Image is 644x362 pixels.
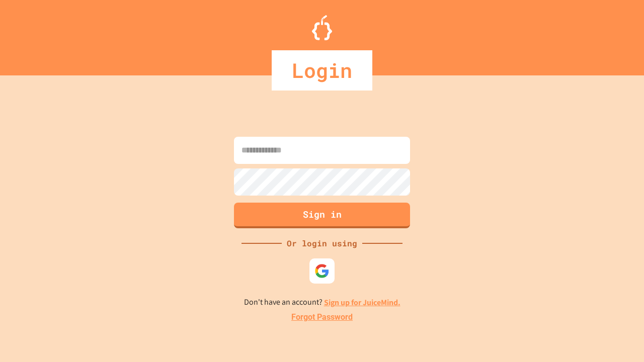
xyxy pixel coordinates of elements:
[282,237,362,249] div: Or login using
[291,311,353,323] a: Forgot Password
[324,297,400,308] a: Sign up for JuiceMind.
[272,50,372,90] div: Login
[560,278,634,321] iframe: chat widget
[244,296,400,309] p: Don't have an account?
[312,15,332,40] img: Logo.svg
[234,203,410,228] button: Sign in
[314,263,330,279] img: google-icon.svg
[602,322,634,352] iframe: chat widget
